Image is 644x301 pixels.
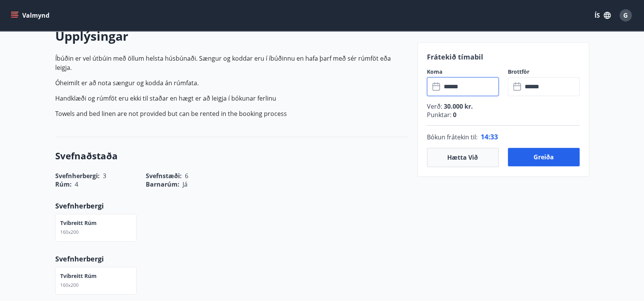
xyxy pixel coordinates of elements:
[451,111,456,119] span: 0
[481,132,490,141] span: 14 :
[55,28,408,45] h2: Upplýsingar
[590,8,615,22] button: ÍS
[616,6,635,25] button: G
[146,180,180,189] span: Barnarúm :
[427,52,580,62] p: Frátekið tímabil
[60,282,79,288] span: 160x200
[55,109,408,118] p: Towels and bed linen are not provided but can be rented in the booking process
[55,201,408,211] p: Svefnherbergi
[60,272,97,280] p: Tvíbreitt rúm
[9,8,53,22] button: menu
[183,180,188,189] span: Já
[60,219,97,227] p: Tvíbreitt rúm
[427,148,499,167] button: Hætta við
[55,54,408,72] p: Íbúðin er vel útbúin með öllum helsta húsbúnaði. Sængur og koddar eru í íbúðinnu en hafa þarf með...
[508,68,580,76] label: Brottför
[55,254,408,264] p: Svefnherbergi
[427,68,499,76] label: Koma
[623,11,628,20] span: G
[55,94,408,103] p: Handklæði og rúmföt eru ekki til staðar en hægt er að leigja í bókunar ferlinu
[490,132,498,141] span: 33
[55,149,408,162] h3: Svefnaðstaða
[55,78,408,88] p: Óheimilt er að nota sængur og kodda án rúmfata.
[442,102,473,111] span: 30.000 kr.
[427,111,580,119] p: Punktar :
[60,229,79,235] span: 160x200
[75,180,78,189] span: 4
[427,132,478,142] span: Bókun frátekin til :
[55,180,72,189] span: Rúm :
[427,102,580,111] p: Verð :
[508,148,580,166] button: Greiða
